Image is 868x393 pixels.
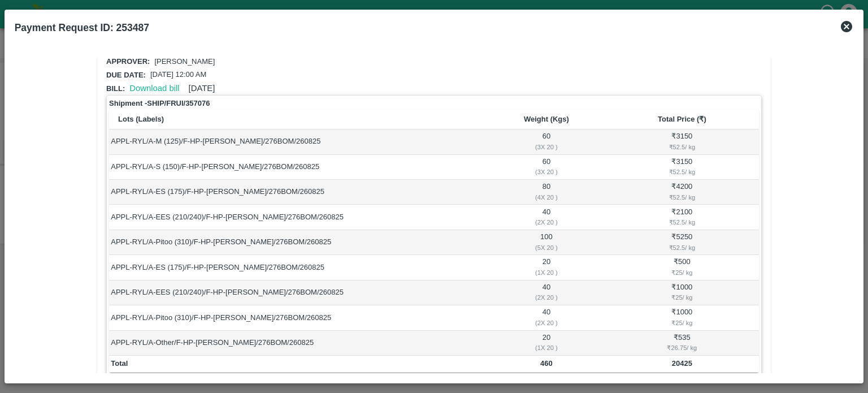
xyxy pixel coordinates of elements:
[109,155,488,180] td: APPL-RYL/A-S (150)/F-HP-[PERSON_NAME]/276BOM/260825
[109,129,488,154] td: APPL-RYL/A-M (125)/F-HP-[PERSON_NAME]/276BOM/260825
[118,115,164,123] b: Lots (Labels)
[488,180,605,205] td: 80
[189,84,215,93] span: [DATE]
[489,192,604,202] div: ( 4 X 20 )
[109,205,488,230] td: APPL-RYL/A-EES (210/240)/F-HP-[PERSON_NAME]/276BOM/260825
[605,331,759,356] td: ₹ 535
[488,129,605,154] td: 60
[489,267,604,278] div: ( 1 X 20 )
[106,71,146,79] span: Due date:
[605,230,759,255] td: ₹ 5250
[106,84,125,93] span: Bill:
[607,243,757,253] div: ₹ 52.5 / kg
[15,22,149,33] b: Payment Request ID: 253487
[109,98,210,109] strong: Shipment - SHIP/FRUI/357076
[524,115,569,123] b: Weight (Kgs)
[489,318,604,328] div: ( 2 X 20 )
[605,305,759,330] td: ₹ 1000
[488,305,605,330] td: 40
[607,192,757,202] div: ₹ 52.5 / kg
[489,343,604,353] div: ( 1 X 20 )
[607,142,757,152] div: ₹ 52.5 / kg
[605,180,759,205] td: ₹ 4200
[129,84,179,93] a: Download bill
[672,359,692,368] b: 20425
[658,115,706,123] b: Total Price (₹)
[109,280,488,305] td: APPL-RYL/A-EES (210/240)/F-HP-[PERSON_NAME]/276BOM/260825
[605,129,759,154] td: ₹ 3150
[489,167,604,177] div: ( 3 X 20 )
[607,318,757,328] div: ₹ 25 / kg
[111,359,128,368] b: Total
[605,155,759,180] td: ₹ 3150
[489,142,604,152] div: ( 3 X 20 )
[109,230,488,255] td: APPL-RYL/A-Pitoo (310)/F-HP-[PERSON_NAME]/276BOM/260825
[540,359,553,368] b: 460
[605,280,759,305] td: ₹ 1000
[488,255,605,280] td: 20
[607,292,757,303] div: ₹ 25 / kg
[106,57,150,66] span: Approver:
[109,255,488,280] td: APPL-RYL/A-ES (175)/F-HP-[PERSON_NAME]/276BOM/260825
[488,331,605,356] td: 20
[607,267,757,278] div: ₹ 25 / kg
[489,292,604,303] div: ( 2 X 20 )
[109,305,488,330] td: APPL-RYL/A-Pitoo (310)/F-HP-[PERSON_NAME]/276BOM/260825
[605,205,759,230] td: ₹ 2100
[607,217,757,227] div: ₹ 52.5 / kg
[488,205,605,230] td: 40
[489,243,604,253] div: ( 5 X 20 )
[109,331,488,356] td: APPL-RYL/A-Other/F-HP-[PERSON_NAME]/276BOM/260825
[489,217,604,227] div: ( 2 X 20 )
[109,180,488,205] td: APPL-RYL/A-ES (175)/F-HP-[PERSON_NAME]/276BOM/260825
[605,255,759,280] td: ₹ 500
[607,167,757,177] div: ₹ 52.5 / kg
[488,230,605,255] td: 100
[488,155,605,180] td: 60
[150,70,206,80] p: [DATE] 12:00 AM
[488,280,605,305] td: 40
[154,57,215,67] p: [PERSON_NAME]
[607,343,757,353] div: ₹ 26.75 / kg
